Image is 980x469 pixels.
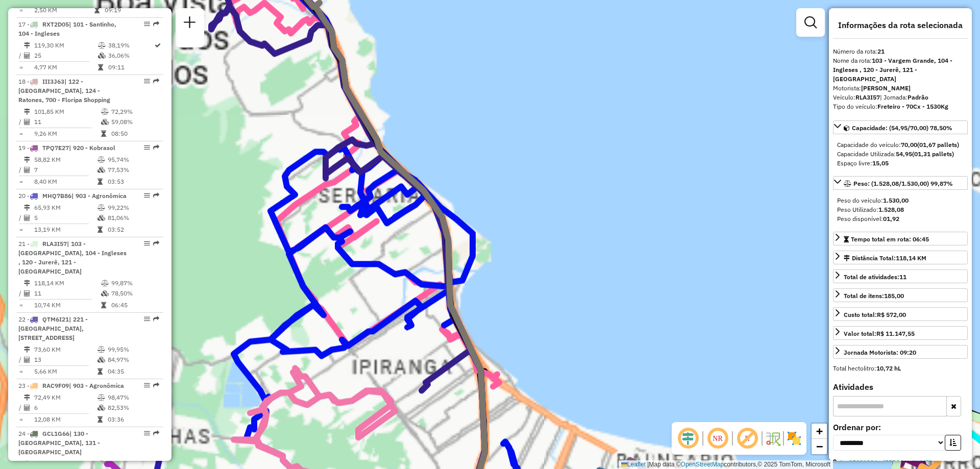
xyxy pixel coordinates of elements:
td: 59,08% [111,117,159,127]
span: Ocultar NR [705,426,730,451]
strong: 1.530,00 [883,196,909,204]
i: % de utilização da cubagem [97,405,105,411]
td: 2,50 KM [34,5,94,15]
span: + [816,425,823,437]
i: % de utilização da cubagem [98,53,106,59]
td: = [18,62,23,72]
a: 1 - 05031334 - [PERSON_NAME] [840,458,931,466]
span: | 221 - [GEOGRAPHIC_DATA], [STREET_ADDRESS] [18,315,88,341]
strong: R$ 11.147,55 [876,330,915,337]
img: Fluxo de ruas [765,430,781,447]
h4: Informações da rota selecionada [833,20,968,30]
td: 95,74% [107,155,159,165]
td: = [18,225,23,235]
i: Total de Atividades [24,53,30,59]
em: Opções [144,21,150,27]
td: = [18,300,23,310]
em: Rota exportada [153,21,159,27]
td: 6 [34,403,97,413]
img: Exibir/Ocultar setores [786,430,802,447]
td: 25 [34,51,97,61]
strong: 103 - Vargem Grande, 104 - Ingleses , 120 - Jurerê, 121 - [GEOGRAPHIC_DATA] [833,57,952,83]
a: Capacidade: (54,95/70,00) 78,50% [833,120,968,134]
td: 03:36 [107,414,159,425]
i: Total de Atividades [24,290,30,297]
em: Opções [144,430,150,436]
td: / [18,355,23,365]
i: Tempo total em rota [98,64,103,70]
td: 9,26 KM [34,129,101,139]
em: Opções [144,382,150,388]
td: 82,53% [107,403,159,413]
td: / [18,117,23,127]
i: Distância Total [24,205,30,211]
a: Nova sessão e pesquisa [180,12,200,35]
i: % de utilização do peso [101,280,109,286]
td: 99,87% [111,278,159,288]
strong: 54,95 [896,150,912,158]
em: Rota exportada [153,382,159,388]
strong: (01,67 pallets) [917,141,959,149]
i: Total de Atividades [24,405,30,411]
strong: 15,05 [872,159,889,167]
span: RXT2D05 [42,20,69,28]
span: 21 - [18,240,127,275]
span: 18 - [18,78,110,104]
strong: [PERSON_NAME] [861,84,911,92]
td: 09:19 [104,5,154,15]
i: % de utilização do peso [97,347,105,353]
td: 58,82 KM [34,155,97,165]
a: Total de atividades:11 [833,269,968,283]
i: Total de Atividades [24,119,30,125]
i: % de utilização do peso [97,205,105,211]
span: Peso: (1.528,08/1.530,00) 99,87% [853,180,953,187]
i: Tempo total em rota [97,368,103,375]
a: Peso: (1.528,08/1.530,00) 99,87% [833,176,968,190]
td: 06:45 [111,300,159,310]
span: 22 - [18,315,88,341]
div: Jornada Motorista: 09:20 [844,348,916,357]
span: III3J63 [42,78,64,85]
td: 81,06% [107,213,159,223]
em: Rota exportada [153,430,159,436]
td: 99,22% [107,203,159,213]
td: 118,14 KM [34,278,101,288]
i: Tempo total em rota [101,131,106,137]
i: Distância Total [24,157,30,163]
i: % de utilização da cubagem [101,290,109,297]
div: Capacidade: (54,95/70,00) 78,50% [833,136,968,172]
td: 11 [34,117,101,127]
td: 78,50% [111,288,159,299]
strong: 01,92 [883,215,899,223]
td: 08:50 [111,129,159,139]
a: Custo total:R$ 572,00 [833,307,968,321]
i: % de utilização do peso [98,42,106,48]
div: Total de itens: [844,291,904,301]
span: 19 - [18,144,115,152]
span: | 903 - Agronômica [71,192,127,200]
i: % de utilização da cubagem [97,357,105,363]
span: Total de atividades: [844,273,906,281]
i: Total de Atividades [24,215,30,221]
i: Tempo total em rota [94,7,100,13]
div: Tipo do veículo: [833,102,968,111]
td: 38,19% [108,40,154,51]
strong: 1.528,08 [878,206,904,213]
strong: 21 [877,47,885,55]
i: Tempo total em rota [97,179,103,185]
span: QTM6I21 [42,315,69,323]
span: | [647,461,649,468]
td: = [18,414,23,425]
i: % de utilização da cubagem [101,119,109,125]
span: | 103 - [GEOGRAPHIC_DATA], 104 - Ingleses , 120 - Jurerê, 121 - [GEOGRAPHIC_DATA] [18,240,127,275]
em: Rota exportada [153,144,159,151]
span: Ocultar deslocamento [676,426,700,451]
strong: 185,00 [884,292,904,300]
em: Rota exportada [153,78,159,84]
td: = [18,366,23,377]
span: | 101 - Santinho, 104 - Ingleses [18,20,116,37]
a: Distância Total:118,14 KM [833,251,968,264]
strong: Freteiro - 70Cx - 1530Kg [877,103,948,110]
em: Rota exportada [153,240,159,246]
div: Veículo: [833,93,968,102]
